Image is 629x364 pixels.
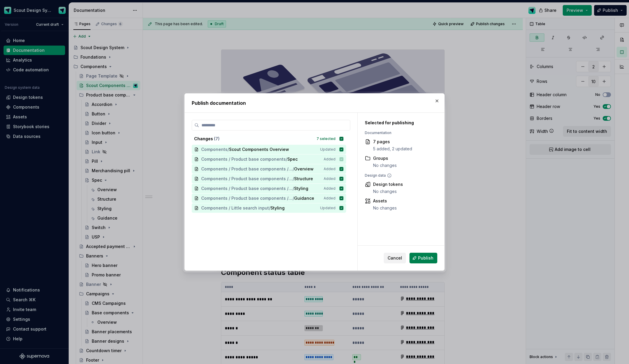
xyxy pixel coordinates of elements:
[320,206,336,210] span: Updated
[293,195,294,201] span: /
[373,189,403,194] div: No changes
[293,186,294,191] span: /
[373,181,403,187] div: Design tokens
[320,147,336,152] span: Updated
[270,205,285,211] span: Styling
[373,198,397,204] div: Assets
[365,173,434,178] div: Design data
[229,146,289,152] span: Scout Components Overview
[317,136,336,141] div: 7 selected
[373,205,397,211] div: No changes
[373,155,397,161] div: Groups
[194,136,313,142] div: Changes
[269,205,270,211] span: /
[201,146,228,152] span: Components
[293,176,294,182] span: /
[293,166,294,172] span: /
[388,255,402,261] span: Cancel
[384,253,406,263] button: Cancel
[201,205,269,211] span: Components / Little search input
[294,166,314,172] span: Overview
[324,176,336,181] span: Added
[201,166,293,172] span: Components / Product base components / Spec
[418,255,433,261] span: Publish
[365,120,434,126] div: Selected for publishing
[294,176,313,182] span: Structure
[373,162,397,168] div: No changes
[409,253,437,263] button: Publish
[324,167,336,171] span: Added
[294,186,308,191] span: Styling
[192,99,437,107] h2: Publish documentation
[373,139,412,145] div: 7 pages
[201,195,293,201] span: Components / Product base components / Spec
[324,186,336,191] span: Added
[294,195,314,201] span: Guidance
[365,131,434,135] div: Documentation
[228,146,229,152] span: /
[214,136,220,141] span: ( 7 )
[373,146,412,152] div: 5 added, 2 updated
[201,186,293,191] span: Components / Product base components / Spec
[324,196,336,201] span: Added
[201,176,293,182] span: Components / Product base components / Spec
